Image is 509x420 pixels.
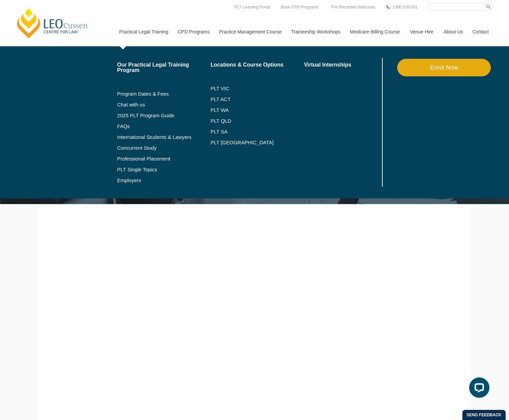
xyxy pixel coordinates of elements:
[117,178,211,183] a: Employers
[114,17,173,46] a: Practical Legal Training
[117,91,211,97] a: Program Dates & Fees
[117,102,211,107] a: Chat with us
[279,3,320,11] a: Book CPD Programs
[210,118,304,124] a: PLT QLD
[210,97,304,102] a: PLT ACT
[210,86,304,91] a: PLT VIC
[467,17,494,46] a: Contact
[173,17,214,46] a: CPD Programs
[117,167,211,172] a: PLT Single Topics
[345,17,405,46] a: Medicare Billing Course
[438,17,467,46] a: About Us
[15,7,90,39] a: [PERSON_NAME] Centre for Law
[464,375,492,403] iframe: LiveChat chat widget
[117,156,211,162] a: Professional Placement
[304,62,381,68] a: Virtual Internships
[405,17,438,46] a: Venue Hire
[391,3,419,11] a: 1300 039 031
[117,124,211,129] a: FAQs
[286,17,345,46] a: Traineeship Workshops
[117,134,211,140] a: International Students & Lawyers
[330,3,377,11] a: Pre-Recorded Webcasts
[117,145,211,151] a: Concurrent Study
[233,3,272,11] a: PLT Learning Portal
[210,140,304,145] a: PLT [GEOGRAPHIC_DATA]
[397,59,491,76] a: Enrol Now
[210,129,304,134] a: PLT SA
[117,113,194,118] a: 2025 PLT Program Guide
[117,62,211,73] a: Our Practical Legal Training Program
[392,5,417,9] span: 1300 039 031
[210,107,287,113] a: PLT WA
[210,62,304,68] a: Locations & Course Options
[214,17,286,46] a: Practice Management Course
